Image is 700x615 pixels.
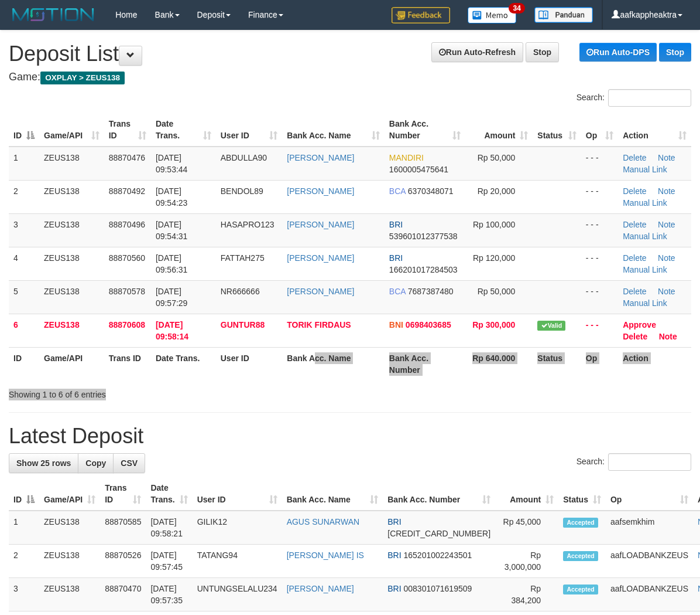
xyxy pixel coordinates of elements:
td: aafsemkhim [606,511,693,545]
a: Manual Link [623,198,667,208]
span: 88870492 [109,186,145,196]
th: Op: activate to sort column ascending [581,113,618,147]
th: Bank Acc. Name: activate to sort column ascending [282,113,385,147]
a: Manual Link [623,165,667,174]
h1: Deposit List [9,42,691,66]
a: [PERSON_NAME] IS [287,551,364,560]
th: Amount: activate to sort column ascending [465,113,533,147]
th: User ID: activate to sort column ascending [193,477,282,511]
a: TORIK FIRDAUS [287,320,351,329]
td: 1 [9,147,39,181]
a: Manual Link [623,298,667,308]
span: 88870560 [109,253,145,263]
td: 5 [9,280,39,314]
span: Rp 300,000 [472,320,515,329]
th: Bank Acc. Number: activate to sort column ascending [383,477,495,511]
span: [DATE] 09:58:14 [156,320,188,341]
td: ZEUS138 [39,247,104,280]
span: Accepted [563,518,598,528]
td: - - - [581,247,618,280]
a: Delete [623,332,647,341]
th: Game/API [39,347,104,380]
td: - - - [581,280,618,314]
td: ZEUS138 [39,213,104,247]
td: [DATE] 09:58:21 [146,511,192,545]
a: Note [658,153,675,162]
span: Copy 165201002243501 to clipboard [403,551,472,560]
td: 2 [9,545,39,578]
span: BRI [389,220,403,229]
a: Note [658,253,675,263]
span: Copy [85,458,106,468]
span: Rp 20,000 [478,186,516,196]
th: Status [533,347,581,380]
td: 88870585 [100,511,146,545]
span: 88870496 [109,220,145,229]
img: panduan.png [534,7,593,23]
a: Show 25 rows [9,453,78,473]
a: [PERSON_NAME] [287,220,354,229]
a: Stop [659,43,691,62]
span: Copy 008301071619509 to clipboard [403,584,472,593]
td: ZEUS138 [39,147,104,181]
th: Rp 640.000 [465,347,533,380]
td: Rp 45,000 [495,511,558,545]
span: Accepted [563,551,598,561]
td: [DATE] 09:57:35 [146,578,192,611]
th: Date Trans.: activate to sort column ascending [151,113,216,147]
a: [PERSON_NAME] [287,253,354,263]
td: 2 [9,180,39,213]
td: TATANG94 [193,545,282,578]
img: MOTION_logo.png [9,6,98,23]
span: ABDULLA90 [221,153,267,162]
td: 4 [9,247,39,280]
h4: Game: [9,72,691,83]
th: Amount: activate to sort column ascending [495,477,558,511]
th: Bank Acc. Name [282,347,385,380]
th: User ID [216,347,283,380]
span: BRI [387,551,401,560]
span: MANDIRI [389,153,424,162]
label: Search: [577,453,691,471]
span: Copy 1600005475641 to clipboard [389,165,448,174]
span: Valid transaction [537,321,565,331]
span: [DATE] 09:57:29 [156,287,188,308]
td: - - - [581,147,618,181]
span: 88870476 [109,153,145,162]
td: ZEUS138 [39,180,104,213]
th: ID [9,347,39,380]
span: Copy 166201017284503 to clipboard [389,265,458,274]
td: - - - [581,180,618,213]
span: 34 [509,3,524,13]
a: Note [658,287,675,296]
span: Copy 6370348071 to clipboard [408,186,454,196]
td: ZEUS138 [39,545,100,578]
td: aafLOADBANKZEUS [606,545,693,578]
a: Note [659,332,677,341]
span: BRI [387,584,401,593]
a: Copy [78,453,114,473]
span: Rp 50,000 [478,287,516,296]
a: [PERSON_NAME] [287,584,354,593]
a: CSV [113,453,145,473]
td: 1 [9,511,39,545]
span: BCA [389,287,406,296]
td: - - - [581,314,618,347]
td: 88870526 [100,545,146,578]
span: NR666666 [221,287,260,296]
h1: Latest Deposit [9,424,691,448]
a: Delete [623,186,646,196]
a: Manual Link [623,265,667,274]
span: Copy 7687387480 to clipboard [408,287,454,296]
th: ID: activate to sort column descending [9,113,39,147]
a: [PERSON_NAME] [287,153,354,162]
td: aafLOADBANKZEUS [606,578,693,611]
span: [DATE] 09:56:31 [156,253,188,274]
td: ZEUS138 [39,280,104,314]
span: Rp 50,000 [478,153,516,162]
th: User ID: activate to sort column ascending [216,113,283,147]
th: Bank Acc. Number [385,347,466,380]
span: BRI [387,517,401,526]
span: BENDOL89 [221,186,263,196]
td: UNTUNGSELALU234 [193,578,282,611]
